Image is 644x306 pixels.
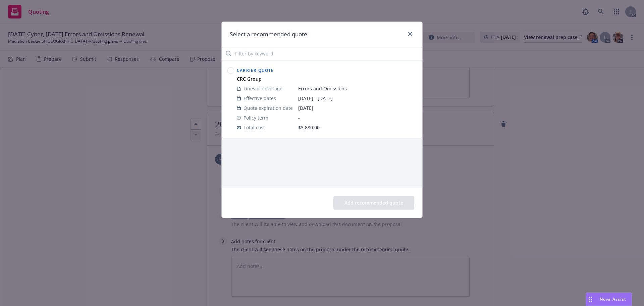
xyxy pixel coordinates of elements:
div: Drag to move [586,293,594,306]
span: Carrier Quote [237,68,274,73]
span: Errors and Omissions [298,85,417,92]
span: Policy term [244,114,268,121]
input: Filter by keyword [222,47,422,60]
button: Nova Assist [586,293,632,306]
span: Nova Assist [600,296,626,302]
span: Effective dates [244,95,276,102]
h1: Select a recommended quote [230,30,307,39]
span: Total cost [244,124,265,131]
a: close [406,30,414,38]
span: [DATE] [298,104,417,112]
span: Lines of coverage [244,85,282,92]
span: - [298,114,417,121]
span: Quote expiration date [244,104,293,112]
span: $3,880.00 [298,124,320,131]
strong: CRC Group [237,76,262,82]
span: [DATE] - [DATE] [298,95,417,102]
